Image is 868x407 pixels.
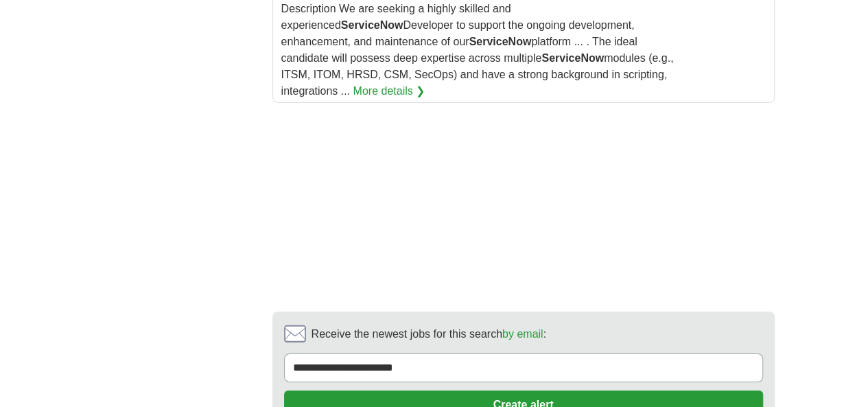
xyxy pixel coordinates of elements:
[281,3,674,97] span: Description We are seeking a highly skilled and experienced Developer to support the ongoing deve...
[469,36,531,47] strong: ServiceNow
[272,114,775,301] iframe: Ads by Google
[502,328,543,340] a: by email
[353,83,425,100] a: More details ❯
[312,326,546,342] span: Receive the newest jobs for this search :
[541,52,604,64] strong: ServiceNow
[341,19,403,31] strong: ServiceNow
